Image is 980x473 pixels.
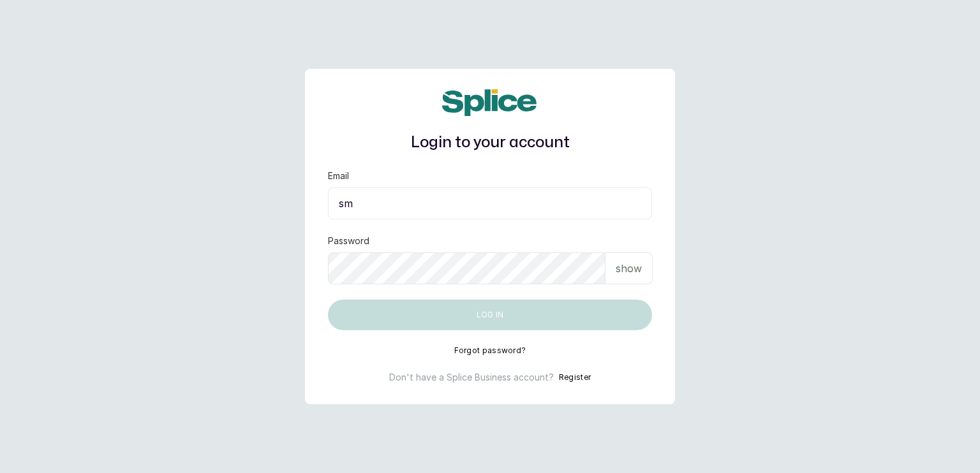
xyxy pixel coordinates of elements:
[328,187,652,219] input: email@acme.com
[328,170,349,182] label: Email
[328,131,652,154] h1: Login to your account
[328,300,652,330] button: Log in
[559,371,591,384] button: Register
[616,261,642,276] p: show
[389,371,554,384] p: Don't have a Splice Business account?
[454,346,526,356] button: Forgot password?
[328,235,369,247] label: Password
